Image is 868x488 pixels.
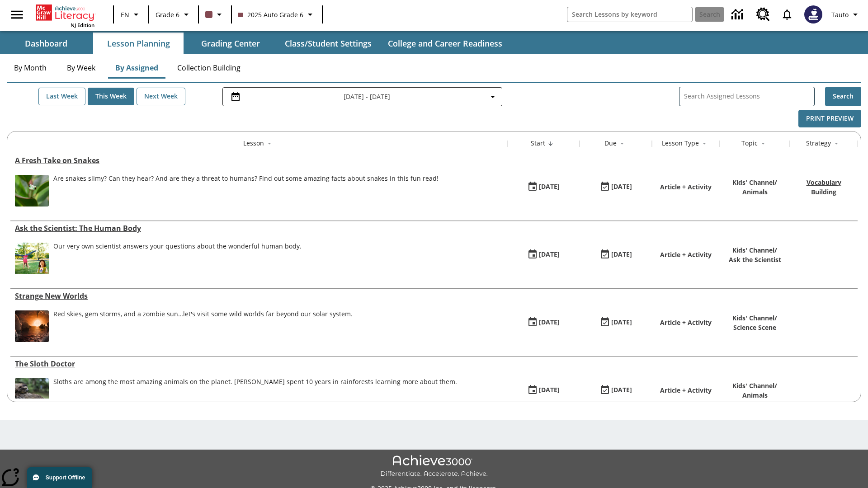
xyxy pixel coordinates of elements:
[380,455,488,478] img: Achieve3000 Differentiate Accelerate Achieve
[53,378,457,386] div: Sloths are among the most amazing animals on the planet. [PERSON_NAME] spent 10 years in rainfore...
[7,57,54,79] button: By Month
[732,381,777,390] p: Kids' Channel /
[729,255,781,264] p: Ask the Scientist
[185,33,276,54] button: Grading Center
[108,57,165,79] button: By Assigned
[524,382,563,399] button: 08/24/25: First time the lesson was available
[53,310,353,342] div: Red skies, gem storms, and a zombie sun…let's visit some wild worlds far beyond our solar system.
[15,378,49,410] img: juvenile sloth reaches out to human hand. Lush green forest background.
[170,57,248,79] button: Collection Building
[539,317,560,328] div: [DATE]
[539,385,560,396] div: [DATE]
[741,139,758,148] div: Topic
[93,33,184,54] button: Lesson Planning
[152,6,195,23] button: Grade: Grade 6, Select a grade
[524,246,563,263] button: 08/24/25: First time the lesson was available
[264,138,275,149] button: Sort
[684,90,814,103] input: Search Assigned Lessons
[71,22,94,28] span: NJ Edition
[751,2,775,27] a: Resource Center, Will open in new tab
[732,187,777,197] p: Animals
[732,390,777,400] p: Animals
[726,2,751,27] a: Data Center
[88,88,134,105] button: This Week
[758,138,769,149] button: Sort
[15,223,503,233] a: Ask the Scientist: The Human Body, Lessons
[799,3,828,26] button: Select a new avatar
[596,246,635,263] button: 08/24/25: Last day the lesson can be accessed
[524,178,563,196] button: 08/26/25: First time the lesson was available
[226,91,498,102] button: Select the date range menu item
[15,223,503,233] div: Ask the Scientist: The Human Body
[798,110,861,127] button: Print Preview
[831,138,842,149] button: Sort
[344,92,390,101] span: [DATE] - [DATE]
[828,6,864,23] button: Profile/Settings
[660,385,712,395] p: Article + Activity
[596,178,635,196] button: 08/26/25: Last day the lesson can be accessed
[15,291,503,301] a: Strange New Worlds, Lessons
[381,33,509,54] button: College and Career Readiness
[531,139,545,148] div: Start
[617,138,627,149] button: Sort
[38,88,85,105] button: Last Week
[27,467,92,488] button: Support Offline
[807,178,841,196] a: Vocabulary Building
[243,139,264,148] div: Lesson
[117,6,146,23] button: Language: EN, Select a language
[662,139,699,148] div: Lesson Type
[121,10,129,19] span: EN
[156,10,179,19] span: Grade 6
[604,139,617,148] div: Due
[825,87,861,106] button: Search
[137,88,185,105] button: Next Week
[46,474,85,481] span: Support Offline
[15,155,503,165] a: A Fresh Take on Snakes, Lessons
[611,385,632,396] div: [DATE]
[235,6,319,23] button: Class: 2025 Auto Grade 6, Select your class
[53,243,302,250] div: Our very own scientist answers your questions about the wonderful human body.
[611,181,632,192] div: [DATE]
[804,5,822,23] img: Avatar
[238,10,303,19] span: 2025 Auto Grade 6
[831,10,849,19] span: Tauto
[53,175,439,206] div: Are snakes slimy? Can they hear? And are they a threat to humans? Find out some amazing facts abo...
[660,182,712,192] p: Article + Activity
[36,3,94,28] div: Home
[699,138,710,149] button: Sort
[567,7,692,22] input: search field
[539,249,560,260] div: [DATE]
[15,291,503,301] div: Strange New Worlds
[53,175,439,183] div: Are snakes slimy? Can they hear? And are they a threat to humans? Find out some amazing facts abo...
[596,314,635,331] button: 08/24/25: Last day the lesson can be accessed
[732,323,777,332] p: Science Scene
[15,359,503,369] div: The Sloth Doctor
[278,33,379,54] button: Class/Student Settings
[53,243,302,274] div: Our very own scientist answers your questions about the wonderful human body.
[53,310,353,318] div: Red skies, gem storms, and a zombie sun…let's visit some wild worlds far beyond our solar system.
[596,382,635,399] button: 08/24/25: Last day the lesson can be accessed
[202,6,228,23] button: Class color is dark brown. Change class color
[660,318,712,327] p: Article + Activity
[15,243,49,274] img: Young girl doing a cartwheel
[15,175,49,206] img: A close-up of a small green snake with big black eyes raising its head over the leaves of a plant.
[775,3,799,26] a: Notifications
[53,378,457,410] div: Sloths are among the most amazing animals on the planet. Dr. Becky Cliffe spent 10 years in rainf...
[58,57,104,79] button: By Week
[732,313,777,323] p: Kids' Channel /
[729,245,781,255] p: Kids' Channel /
[539,181,560,192] div: [DATE]
[806,139,831,148] div: Strategy
[15,310,49,342] img: Artist's concept of what it would be like to stand on the surface of the exoplanet TRAPPIST-1
[487,91,498,102] svg: Collapse Date Range Filter
[15,155,503,165] div: A Fresh Take on Snakes
[36,4,94,22] a: Home
[524,314,563,331] button: 08/24/25: First time the lesson was available
[660,250,712,259] p: Article + Activity
[4,1,30,28] button: Open side menu
[545,138,556,149] button: Sort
